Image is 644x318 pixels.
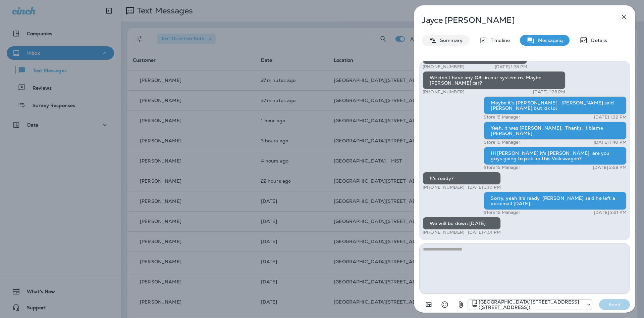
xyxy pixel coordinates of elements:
div: Sorry, yeah it's ready. [PERSON_NAME] said he left a voicemail [DATE]. [484,192,627,210]
p: [DATE] 1:32 PM [594,115,627,120]
p: Store 15 Manager [484,115,520,120]
p: [PHONE_NUMBER] [423,230,465,235]
p: [PHONE_NUMBER] [423,89,465,95]
p: [PHONE_NUMBER] [423,185,465,190]
button: Add in a premade template [422,298,435,311]
div: We will be down [DATE] [423,217,501,230]
p: Timeline [487,38,510,43]
p: [DATE] 1:28 PM [495,64,527,70]
p: Store 15 Manager [484,210,520,215]
div: Maybe it's [PERSON_NAME]. [PERSON_NAME] said [PERSON_NAME] but idk lol [484,96,627,115]
p: Details [588,38,607,43]
p: [DATE] 2:58 PM [593,165,627,170]
div: +1 (402) 891-8464 [468,299,592,310]
p: [DATE] 3:21 PM [594,210,627,215]
p: Summary [437,38,463,43]
p: [DATE] 1:28 PM [533,89,566,95]
p: [GEOGRAPHIC_DATA][STREET_ADDRESS] ([STREET_ADDRESS]) [479,299,583,310]
div: We don't have any Q8s in our system rn. Maybe [PERSON_NAME] car? [423,71,566,89]
button: Select an emoji [438,298,451,311]
div: Hi [PERSON_NAME] it's [PERSON_NAME], are you guys going to pick up this Volkswagen? [484,147,627,165]
p: [DATE] 1:40 PM [594,140,627,145]
p: Messaging [535,38,563,43]
p: [DATE] 3:10 PM [468,185,501,190]
p: [PHONE_NUMBER] [423,64,465,70]
p: Jayce [PERSON_NAME] [422,15,605,25]
p: [DATE] 4:01 PM [468,230,501,235]
p: Store 15 Manager [484,140,520,145]
div: It's ready? [423,172,501,185]
p: Store 15 Manager [484,165,520,170]
div: Yeah, it was [PERSON_NAME]. Thanks. I blame [PERSON_NAME] [484,122,627,140]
